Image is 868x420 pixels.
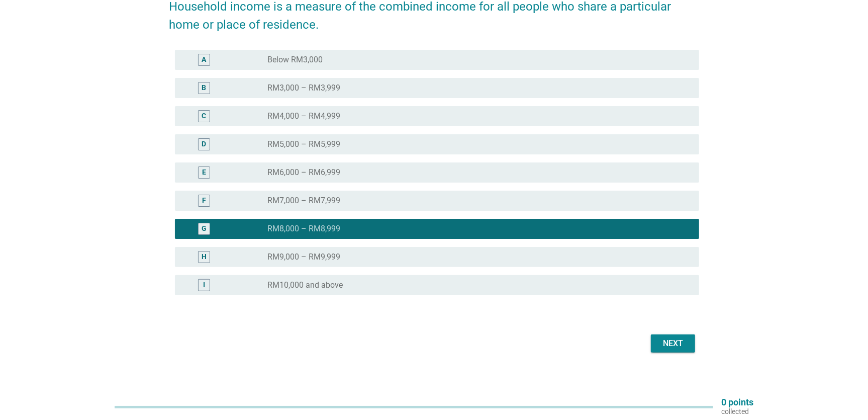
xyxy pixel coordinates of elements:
p: 0 points [721,398,753,407]
div: I [203,280,205,291]
div: Next [659,338,687,350]
div: D [202,139,206,150]
label: RM8,000 – RM8,999 [267,224,340,234]
div: G [202,224,207,234]
label: RM6,000 – RM6,999 [267,167,340,178]
label: RM9,000 – RM9,999 [267,252,340,262]
label: Below RM3,000 [267,55,323,65]
label: RM5,000 – RM5,999 [267,139,340,149]
label: RM4,000 – RM4,999 [267,111,340,121]
p: collected [721,407,753,416]
label: RM3,000 – RM3,999 [267,83,340,93]
div: B [202,83,206,94]
button: Next [651,334,695,353]
div: E [202,167,206,178]
div: H [202,252,207,263]
label: RM10,000 and above [267,280,343,290]
div: A [202,55,206,65]
div: C [202,111,206,122]
div: F [202,196,206,206]
label: RM7,000 – RM7,999 [267,196,340,206]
